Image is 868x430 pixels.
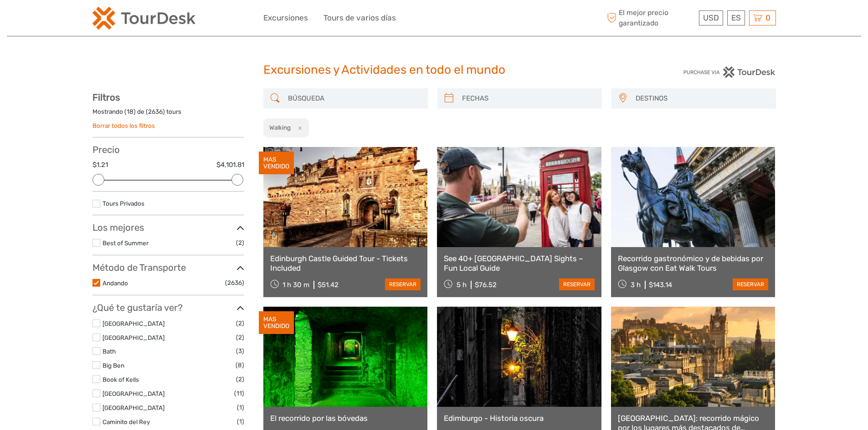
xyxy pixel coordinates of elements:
[292,123,304,132] button: x
[92,122,155,129] a: Borrar todos los filtros
[457,281,467,289] span: 5 h
[559,278,595,290] a: reservar
[270,414,421,423] a: El recorrido por las bóvedas
[216,160,244,170] label: $4,101.81
[236,238,244,248] span: (2)
[324,11,396,25] a: Tours de varios días
[92,144,244,155] h3: Precio
[237,402,244,413] span: (1)
[263,11,308,25] a: Excursiones
[92,262,244,273] h3: Método de Transporte
[236,360,244,370] span: (8)
[270,254,421,273] a: Edinburgh Castle Guided Tour - Tickets Included
[236,332,244,343] span: (2)
[385,278,421,290] a: reservar
[103,348,116,355] a: Bath
[103,279,128,287] a: Andando
[733,278,768,290] a: reservar
[444,414,595,423] a: Edimburgo - Historia oscura
[284,91,423,106] input: BÚSQUEDA
[605,8,697,28] span: El mejor precio garantizado
[148,107,163,116] label: 2636
[618,254,769,273] a: Recorrido gastronómico y de bebidas por Glasgow con Eat Walk Tours
[236,318,244,329] span: (2)
[263,63,605,77] h1: Excursiones y Actividades en todo el mundo
[234,388,244,399] span: (11)
[103,404,164,411] a: [GEOGRAPHIC_DATA]
[103,320,164,327] a: [GEOGRAPHIC_DATA]
[103,376,139,383] a: Book of Kells
[703,13,719,22] span: USD
[282,281,309,289] span: 1 h 30 m
[127,107,134,116] label: 18
[103,390,164,397] a: [GEOGRAPHIC_DATA]
[92,107,244,121] div: Mostrando ( ) de ( ) tours
[92,7,195,30] img: 2254-3441b4b5-4e5f-4d00-b396-31f1d84a6ebf_logo_small.png
[444,254,595,273] a: See 40+ [GEOGRAPHIC_DATA] Sights – Fun Local Guide
[92,222,244,233] h3: Los mejores
[92,92,120,103] strong: Filtros
[318,281,339,289] div: $51.42
[269,124,291,131] h2: Walking
[103,418,150,425] a: Caminito del Rey
[103,334,164,341] a: [GEOGRAPHIC_DATA]
[103,362,124,369] a: Big Ben
[237,416,244,427] span: (1)
[92,302,244,313] h3: ¿Qué te gustaría ver?
[475,281,497,289] div: $76.52
[458,91,597,106] input: FECHAS
[236,374,244,384] span: (2)
[259,152,294,174] div: MAS VENDIDO
[236,346,244,356] span: (3)
[631,281,641,289] span: 3 h
[225,278,244,288] span: (2636)
[649,281,672,289] div: $143.14
[259,311,294,334] div: MAS VENDIDO
[103,239,149,247] a: Best of Summer
[632,91,771,106] button: DESTINOS
[92,160,108,170] label: $1.21
[103,200,144,207] a: Tours Privados
[764,13,772,22] span: 0
[727,10,745,25] div: ES
[683,66,776,78] img: PurchaseViaTourDesk.png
